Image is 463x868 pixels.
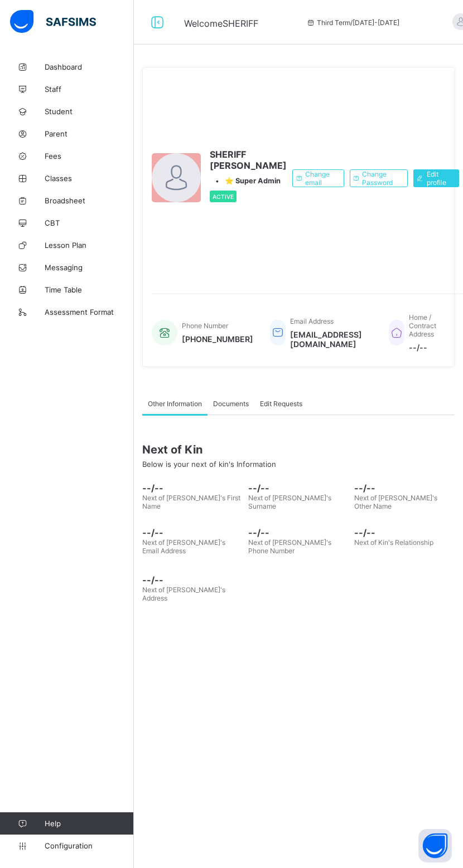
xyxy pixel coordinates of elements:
[45,129,134,138] span: Parent
[45,152,134,160] span: Fees
[45,285,134,294] span: Time Table
[210,177,287,185] div: •
[248,482,349,494] span: --/--
[45,196,134,205] span: Broadsheet
[248,538,331,555] span: Next of [PERSON_NAME]'s Phone Number
[418,829,452,862] button: Open asap
[354,527,455,538] span: --/--
[354,494,437,510] span: Next of [PERSON_NAME]'s Other Name
[225,177,281,185] span: ⭐ Super Admin
[45,263,134,272] span: Messaging
[354,482,455,494] span: --/--
[142,482,243,494] span: --/--
[362,170,399,187] span: Change Password
[290,317,334,325] span: Email Address
[45,218,134,227] span: CBT
[142,538,225,555] span: Next of [PERSON_NAME]'s Email Address
[45,308,134,316] span: Assessment Format
[45,85,134,94] span: Staff
[45,107,134,116] span: Student
[182,334,253,344] span: [PHONE_NUMBER]
[260,399,302,408] span: Edit Requests
[142,527,243,538] span: --/--
[148,399,202,408] span: Other Information
[248,527,349,538] span: --/--
[306,18,399,27] span: session/term information
[409,343,454,352] span: --/--
[210,149,287,171] span: SHERIFF [PERSON_NAME]
[142,574,243,586] span: --/--
[354,538,433,547] span: Next of Kin's Relationship
[45,174,134,183] span: Classes
[45,62,134,71] span: Dashboard
[409,313,436,338] span: Home / Contract Address
[184,18,258,29] span: Welcome SHERIFF
[10,10,96,33] img: safsims
[290,330,372,349] span: [EMAIL_ADDRESS][DOMAIN_NAME]
[142,586,225,602] span: Next of [PERSON_NAME]'s Address
[45,841,133,850] span: Configuration
[45,819,133,828] span: Help
[427,170,451,187] span: Edit profile
[182,321,228,330] span: Phone Number
[142,460,276,469] span: Below is your next of kin's Information
[142,494,240,510] span: Next of [PERSON_NAME]'s First Name
[213,193,234,200] span: Active
[142,443,455,456] span: Next of Kin
[305,170,335,187] span: Change email
[45,241,134,250] span: Lesson Plan
[213,399,249,408] span: Documents
[248,494,331,510] span: Next of [PERSON_NAME]'s Surname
